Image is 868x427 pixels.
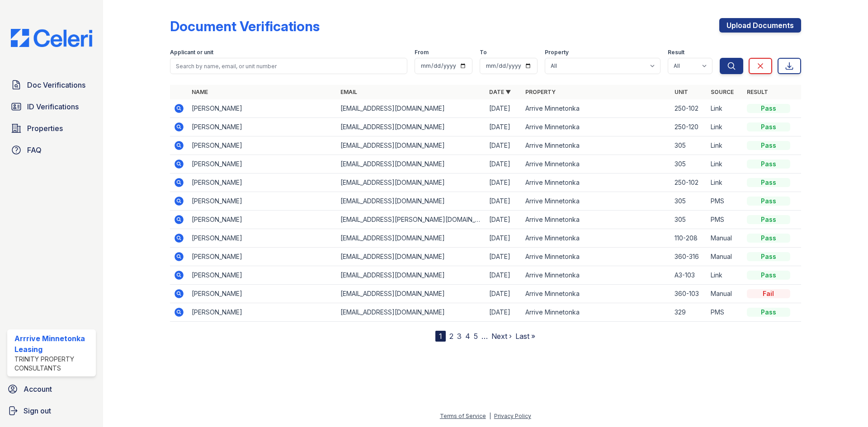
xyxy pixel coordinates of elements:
[170,58,407,74] input: Search by name, email, or unit number
[671,192,707,211] td: 305
[522,285,670,303] td: Arrive Minnetonka
[486,174,522,192] td: [DATE]
[545,49,569,56] label: Property
[188,174,337,192] td: [PERSON_NAME]
[4,402,99,420] a: Sign out
[671,99,707,118] td: 250-102
[522,303,670,322] td: Arrive Minnetonka
[707,174,743,192] td: Link
[337,99,486,118] td: [EMAIL_ADDRESS][DOMAIN_NAME]
[707,192,743,211] td: PMS
[188,136,337,155] td: [PERSON_NAME]
[14,355,92,373] div: Trinity Property Consultants
[707,229,743,248] td: Manual
[337,118,486,136] td: [EMAIL_ADDRESS][DOMAIN_NAME]
[707,136,743,155] td: Link
[4,29,99,47] img: CE_Logo_Blue-a8612792a0a2168367f1c8372b55b34899dd931a85d93a1a3d3e32e68fde9ad4.png
[522,174,670,192] td: Arrive Minnetonka
[27,145,42,155] span: FAQ
[337,285,486,303] td: [EMAIL_ADDRESS][DOMAIN_NAME]
[7,119,96,137] a: Properties
[337,266,486,285] td: [EMAIL_ADDRESS][DOMAIN_NAME]
[671,136,707,155] td: 305
[337,303,486,322] td: [EMAIL_ADDRESS][DOMAIN_NAME]
[7,76,96,94] a: Doc Verifications
[671,118,707,136] td: 250-120
[486,303,522,322] td: [DATE]
[27,80,85,90] span: Doc Verifications
[337,192,486,211] td: [EMAIL_ADDRESS][DOMAIN_NAME]
[440,413,486,419] a: Terms of Service
[486,192,522,211] td: [DATE]
[188,118,337,136] td: [PERSON_NAME]
[515,332,535,341] a: Last »
[486,118,522,136] td: [DATE]
[747,89,768,95] a: Result
[671,248,707,266] td: 360-316
[675,89,688,95] a: Unit
[522,118,670,136] td: Arrive Minnetonka
[489,89,511,95] a: Date ▼
[465,332,470,341] a: 4
[486,248,522,266] td: [DATE]
[435,331,446,342] div: 1
[188,211,337,229] td: [PERSON_NAME]
[522,99,670,118] td: Arrive Minnetonka
[7,141,96,159] a: FAQ
[7,98,96,116] a: ID Verifications
[337,211,486,229] td: [EMAIL_ADDRESS][PERSON_NAME][DOMAIN_NAME]
[668,49,684,56] label: Result
[707,99,743,118] td: Link
[457,332,462,341] a: 3
[522,266,670,285] td: Arrive Minnetonka
[449,332,453,341] a: 2
[337,136,486,155] td: [EMAIL_ADDRESS][DOMAIN_NAME]
[522,136,670,155] td: Arrive Minnetonka
[415,49,429,56] label: From
[671,229,707,248] td: 110-208
[707,266,743,285] td: Link
[188,303,337,322] td: [PERSON_NAME]
[707,285,743,303] td: Manual
[474,332,478,341] a: 5
[486,285,522,303] td: [DATE]
[340,89,357,95] a: Email
[27,123,63,134] span: Properties
[671,155,707,174] td: 305
[170,49,213,56] label: Applicant or unit
[525,89,556,95] a: Property
[747,308,790,317] div: Pass
[747,289,790,298] div: Fail
[707,303,743,322] td: PMS
[494,413,531,419] a: Privacy Policy
[4,380,99,398] a: Account
[486,136,522,155] td: [DATE]
[671,174,707,192] td: 250-102
[188,192,337,211] td: [PERSON_NAME]
[671,211,707,229] td: 305
[671,266,707,285] td: A3-103
[522,229,670,248] td: Arrive Minnetonka
[188,285,337,303] td: [PERSON_NAME]
[747,197,790,206] div: Pass
[486,155,522,174] td: [DATE]
[747,160,790,169] div: Pass
[486,211,522,229] td: [DATE]
[24,405,51,416] span: Sign out
[671,285,707,303] td: 360-103
[14,333,92,355] div: Arrrive Minnetonka Leasing
[480,49,487,56] label: To
[707,211,743,229] td: PMS
[671,303,707,322] td: 329
[747,252,790,261] div: Pass
[192,89,208,95] a: Name
[747,178,790,187] div: Pass
[188,155,337,174] td: [PERSON_NAME]
[188,248,337,266] td: [PERSON_NAME]
[489,413,491,419] div: |
[522,155,670,174] td: Arrive Minnetonka
[27,101,79,112] span: ID Verifications
[747,215,790,224] div: Pass
[188,99,337,118] td: [PERSON_NAME]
